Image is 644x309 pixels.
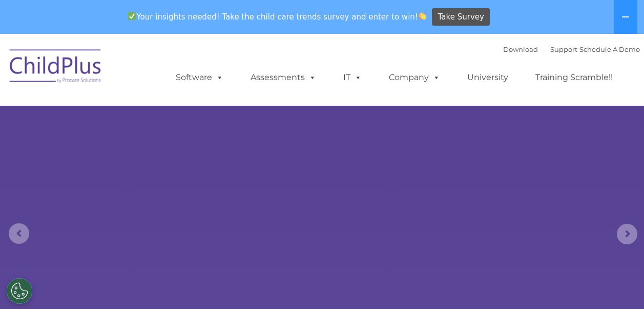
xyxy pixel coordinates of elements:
[525,67,623,88] a: Training Scramble!!
[550,45,577,53] a: Support
[5,42,107,93] img: ChildPlus by Procare Solutions
[503,45,538,53] a: Download
[438,8,484,26] span: Take Survey
[128,12,136,20] img: ✅
[165,67,234,88] a: Software
[579,45,640,53] a: Schedule A Demo
[503,45,640,53] font: |
[333,67,372,88] a: IT
[419,12,426,20] img: 👏
[457,67,518,88] a: University
[379,67,450,88] a: Company
[7,278,32,304] button: Cookies Settings
[432,8,490,26] a: Take Survey
[124,7,431,27] span: Your insights needed! Take the child care trends survey and enter to win!
[240,67,326,88] a: Assessments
